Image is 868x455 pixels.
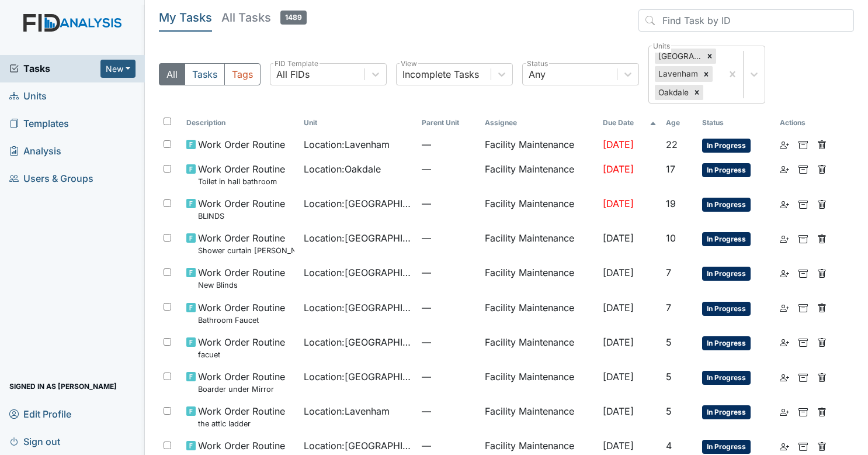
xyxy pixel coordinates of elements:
span: Location : Lavenham [304,137,390,151]
a: Delete [817,370,827,384]
span: [DATE] [603,302,634,313]
td: Facility Maintenance [480,261,598,295]
input: Toggle All Rows Selected [164,118,171,125]
td: Facility Maintenance [480,296,598,330]
span: Location : Lavenham [304,404,390,418]
span: Work Order Routine Bathroom Faucet [198,301,285,326]
span: Templates [9,115,69,133]
span: In Progress [702,302,751,316]
span: 10 [666,232,676,244]
span: — [422,404,475,418]
span: Work Order Routine [198,137,285,151]
div: Lavenham [655,66,700,81]
span: [DATE] [603,198,634,209]
div: [GEOGRAPHIC_DATA] [655,49,703,64]
a: Delete [817,439,827,453]
div: All FIDs [276,67,310,81]
h5: All Tasks [221,9,307,26]
small: Boarder under Mirror [198,384,285,395]
th: Toggle SortBy [182,113,300,133]
a: Archive [798,335,808,349]
span: — [422,301,475,315]
a: Delete [817,162,827,176]
div: Any [529,67,546,81]
span: 5 [666,336,672,348]
span: [DATE] [603,405,634,417]
span: In Progress [702,267,751,281]
span: In Progress [702,232,751,246]
a: Delete [817,404,827,418]
span: In Progress [702,198,751,212]
span: — [422,439,475,453]
span: [DATE] [603,139,634,150]
span: Work Order Routine New Blinds [198,266,285,291]
th: Assignee [480,113,598,133]
span: In Progress [702,405,751,419]
span: Edit Profile [9,405,71,423]
span: Location : [GEOGRAPHIC_DATA] [304,370,412,384]
th: Toggle SortBy [598,113,662,133]
span: [DATE] [603,267,634,278]
td: Facility Maintenance [480,399,598,434]
span: Location : [GEOGRAPHIC_DATA] [304,266,412,280]
span: — [422,266,475,280]
span: Units [9,87,47,105]
td: Facility Maintenance [480,365,598,399]
a: Archive [798,197,808,211]
span: Work Order Routine Boarder under Mirror [198,370,285,395]
a: Archive [798,162,808,176]
a: Delete [817,137,827,151]
button: Tasks [185,63,225,85]
span: Work Order Routine Toilet in hall bathroom [198,162,285,187]
span: [DATE] [603,232,634,244]
span: — [422,335,475,349]
span: In Progress [702,371,751,385]
button: Tags [224,63,261,85]
span: 17 [666,163,675,175]
span: [DATE] [603,163,634,175]
small: Shower curtain [PERSON_NAME] [198,245,295,256]
span: Signed in as [PERSON_NAME] [9,377,117,395]
span: 4 [666,440,672,451]
span: 19 [666,198,676,209]
span: — [422,162,475,176]
a: Delete [817,335,827,349]
span: In Progress [702,139,751,153]
small: Toilet in hall bathroom [198,176,285,187]
a: Archive [798,404,808,418]
a: Delete [817,197,827,211]
span: Work Order Routine BLINDS [198,197,285,222]
span: In Progress [702,336,751,350]
span: [DATE] [603,336,634,348]
span: — [422,137,475,151]
small: New Blinds [198,280,285,291]
span: Users & Groups [9,170,93,188]
td: Facility Maintenance [480,157,598,192]
span: 5 [666,371,672,382]
span: Location : Oakdale [304,162,381,176]
input: Find Task by ID [638,9,854,32]
a: Delete [817,231,827,245]
span: Work Order Routine the attic ladder [198,404,285,429]
th: Toggle SortBy [661,113,697,133]
div: Type filter [159,63,261,85]
div: Incomplete Tasks [402,67,479,81]
span: 22 [666,139,678,150]
span: 1489 [280,11,307,25]
span: Sign out [9,432,60,450]
a: Archive [798,301,808,315]
a: Archive [798,231,808,245]
a: Tasks [9,61,100,75]
span: — [422,370,475,384]
h5: My Tasks [159,9,212,26]
small: the attic ladder [198,418,285,429]
span: Location : [GEOGRAPHIC_DATA] [304,231,412,245]
span: Location : [GEOGRAPHIC_DATA] [304,335,412,349]
span: Location : [GEOGRAPHIC_DATA] [304,301,412,315]
td: Facility Maintenance [480,226,598,261]
small: facuet [198,349,285,360]
a: Archive [798,137,808,151]
span: 5 [666,405,672,417]
a: Delete [817,301,827,315]
span: Work Order Routine facuet [198,335,285,360]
